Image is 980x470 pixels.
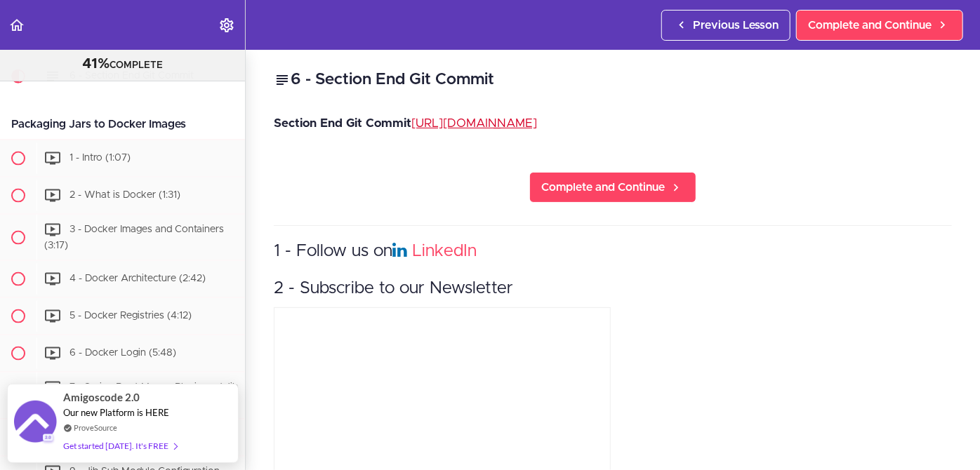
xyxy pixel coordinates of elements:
[74,422,117,434] a: ProveSource
[63,438,177,454] div: Get started [DATE]. It's FREE
[218,17,235,34] svg: Settings Menu
[274,240,952,263] h3: 1 - Follow us on
[69,311,192,321] span: 5 - Docker Registries (4:12)
[541,179,665,196] span: Complete and Continue
[693,17,779,34] span: Previous Lesson
[63,389,140,405] span: Amigoscode 2.0
[412,243,477,260] a: LinkedIn
[661,10,790,41] a: Previous Lesson
[274,68,952,92] h2: 6 - Section End Git Commit
[69,274,206,284] span: 4 - Docker Architecture (2:42)
[18,55,227,74] div: COMPLETE
[274,117,411,129] strong: Section End Git Commit
[796,10,963,41] a: Complete and Continue
[411,117,537,129] a: [URL][DOMAIN_NAME]
[44,224,224,250] span: 3 - Docker Images and Containers (3:17)
[529,172,696,203] a: Complete and Continue
[69,153,131,163] span: 1 - Intro (1:07)
[82,57,110,71] span: 41%
[63,407,169,418] span: Our new Platform is HERE
[69,349,176,358] span: 6 - Docker Login (5:48)
[69,190,180,200] span: 2 - What is Docker (1:31)
[44,383,238,409] span: 7 - Spring Boot Maven Plugin and Jib (2:33)
[808,17,932,34] span: Complete and Continue
[274,277,952,300] h3: 2 - Subscribe to our Newsletter
[14,401,56,446] img: provesource social proof notification image
[8,17,25,34] svg: Back to course curriculum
